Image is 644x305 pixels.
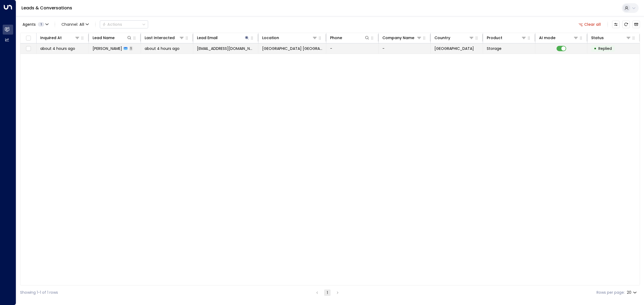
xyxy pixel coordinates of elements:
[93,46,122,51] span: Alan Roberts
[379,43,431,54] td: -
[145,35,175,41] div: Last Interacted
[382,35,422,41] div: Company Name
[330,35,342,41] div: Phone
[38,22,44,27] span: 1
[129,46,133,51] span: 1
[59,21,91,28] span: Channel:
[59,21,91,28] button: Channel:All
[197,35,250,41] div: Lead Email
[21,5,72,11] a: Leads & Conversations
[598,46,612,51] span: Replied
[93,35,132,41] div: Lead Name
[100,20,148,28] div: Button group with a nested menu
[93,35,115,41] div: Lead Name
[434,35,450,41] div: Country
[434,46,474,51] span: United Kingdom
[597,290,625,295] label: Rows per page:
[612,21,620,28] button: Customize
[79,22,84,27] span: All
[145,46,180,51] span: about 4 hours ago
[197,46,254,51] span: alan253245@gmail.com
[622,21,630,28] span: Refresh
[382,35,414,41] div: Company Name
[487,46,502,51] span: Storage
[145,35,184,41] div: Last Interacted
[40,46,75,51] span: about 4 hours ago
[23,23,36,26] span: Agents
[40,35,62,41] div: Inquired At
[591,35,631,41] div: Status
[591,35,604,41] div: Status
[40,35,80,41] div: Inquired At
[539,35,555,41] div: AI mode
[324,289,331,296] button: page 1
[102,22,122,27] div: Actions
[262,35,279,41] div: Location
[20,21,50,28] button: Agents1
[576,21,603,28] button: Clear all
[326,43,379,54] td: -
[487,35,526,41] div: Product
[262,35,317,41] div: Location
[632,21,640,28] button: Archived Leads
[262,46,322,51] span: Space Station Kilburn
[627,289,638,296] div: 20
[25,35,32,42] span: Toggle select all
[314,289,341,296] nav: pagination navigation
[487,35,502,41] div: Product
[25,45,32,52] span: Toggle select row
[100,20,148,28] button: Actions
[20,290,58,295] div: Showing 1-1 of 1 rows
[594,44,597,53] div: •
[330,35,370,41] div: Phone
[434,35,474,41] div: Country
[539,35,579,41] div: AI mode
[197,35,218,41] div: Lead Email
